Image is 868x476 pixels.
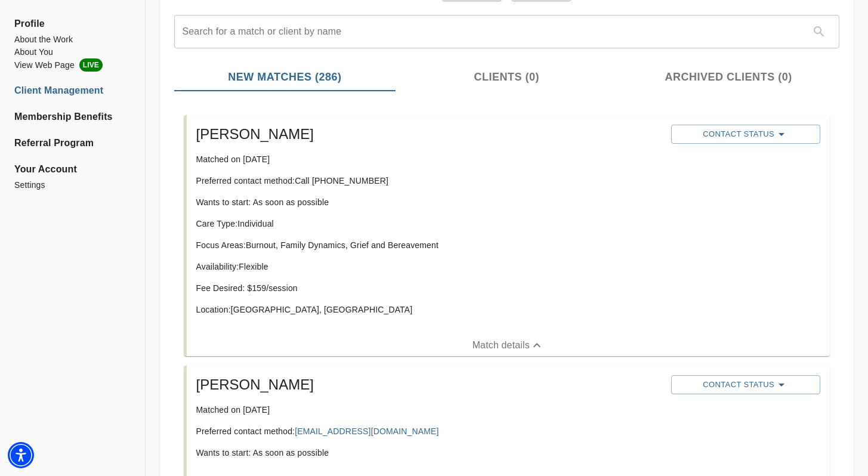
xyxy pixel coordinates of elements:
p: Preferred contact method: Call [PHONE_NUMBER] [196,175,662,187]
button: Match details [187,335,830,356]
h5: [PERSON_NAME] [196,125,662,144]
a: Client Management [14,84,131,98]
span: New Matches (286) [181,69,389,85]
p: Wants to start: As soon as possible [196,196,662,208]
a: Settings [14,179,131,191]
span: Contact Status [677,378,814,392]
p: Location: [GEOGRAPHIC_DATA], [GEOGRAPHIC_DATA] [196,304,662,316]
p: Fee Desired: $ 159 /session [196,282,662,294]
a: [EMAIL_ADDRESS][DOMAIN_NAME] [295,426,438,436]
li: View Web Page [14,58,131,72]
p: Preferred contact method: [196,425,662,437]
div: Accessibility Menu [8,442,34,468]
button: Contact Status [671,375,820,394]
p: Matched on [DATE] [196,153,662,165]
p: Matched on [DATE] [196,404,662,416]
p: Focus Areas: Burnout, Family Dynamics, Grief and Bereavement [196,239,662,251]
h5: [PERSON_NAME] [196,375,662,394]
span: Your Account [14,162,131,177]
p: Wants to start: As soon as possible [196,447,662,459]
a: About You [14,46,131,58]
span: Archived Clients (0) [625,69,832,85]
a: Membership Benefits [14,110,131,124]
p: Match details [472,338,530,353]
button: Contact Status [671,125,820,144]
a: View Web PageLIVE [14,58,131,72]
a: Referral Program [14,136,131,150]
span: Clients (0) [403,69,610,85]
span: LIVE [79,58,103,72]
span: Contact Status [677,127,814,141]
span: Profile [14,17,131,31]
a: About the Work [14,33,131,46]
p: Care Type: Individual [196,218,662,230]
p: Availability: Flexible [196,261,662,273]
